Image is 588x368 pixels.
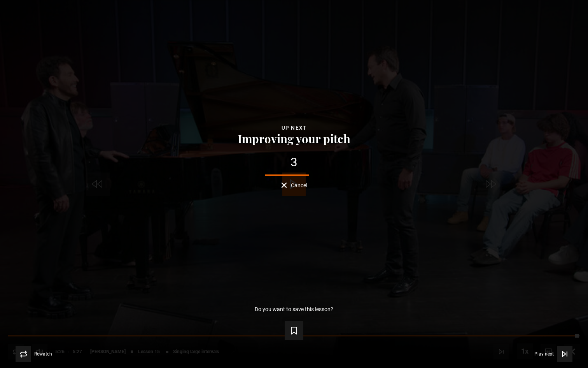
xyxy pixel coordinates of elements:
button: Play next [534,346,572,362]
button: Improving your pitch [235,132,353,144]
div: Up next [12,123,576,132]
p: Do you want to save this lesson? [255,306,333,312]
span: Cancel [291,183,307,188]
span: Rewatch [34,352,52,356]
button: Cancel [281,182,307,188]
span: Play next [534,352,554,356]
button: Rewatch [16,346,52,362]
div: 3 [12,156,576,169]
